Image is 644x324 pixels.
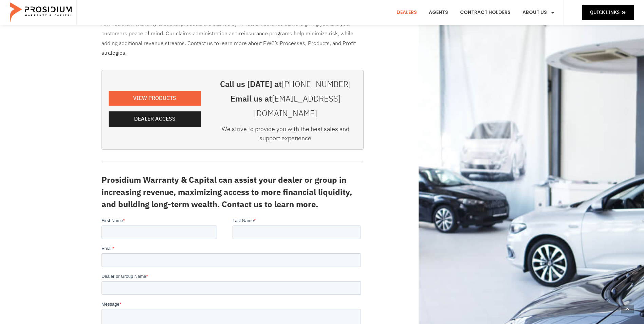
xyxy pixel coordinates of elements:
h3: Email us at [215,92,356,121]
a: [EMAIL_ADDRESS][DOMAIN_NAME] [254,93,341,120]
h3: Prosidium Warranty & Capital can assist your dealer or group in increasing revenue, maximizing ac... [102,174,364,211]
a: [PHONE_NUMBER] [282,78,351,90]
p: All Prosidium Warranty & Capital products are backed by ‘A’ rated insurance carriers giving you a... [102,19,364,58]
span: Quick Links [590,8,620,17]
a: Quick Links [582,5,634,20]
span: Dealer Access [134,114,176,124]
span: View Products [133,93,176,103]
a: Dealer Access [109,111,201,127]
a: View Products [109,91,201,106]
h3: Call us [DATE] at [215,77,356,92]
div: We strive to provide you with the best sales and support experience [215,124,356,146]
